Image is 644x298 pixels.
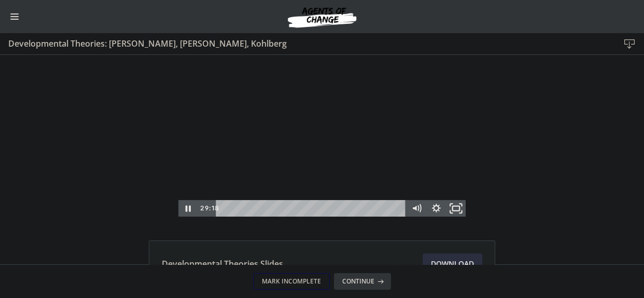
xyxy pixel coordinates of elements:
[8,37,603,50] h3: Developmental Theories: [PERSON_NAME], [PERSON_NAME], Kohlberg
[262,277,321,286] span: Mark Incomplete
[8,10,21,23] button: Enable menu
[178,145,198,162] button: Pause
[334,273,391,290] button: Continue
[260,4,384,29] img: Agents of Change
[223,145,402,162] div: Playbar
[426,145,446,162] button: Show settings menu
[253,273,330,290] button: Mark Incomplete
[162,258,283,270] span: Developmental Theories Slides
[446,145,466,162] button: Fullscreen
[431,258,474,270] span: Download
[423,253,482,274] a: Download
[407,145,426,162] button: Mute
[342,277,374,286] span: Continue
